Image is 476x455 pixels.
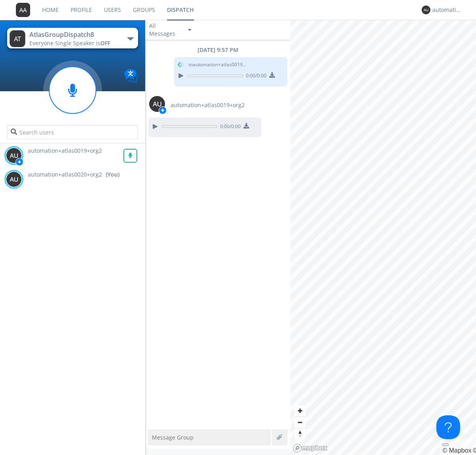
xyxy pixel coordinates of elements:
div: automation+atlas0020+org2 [432,6,462,14]
img: Translation enabled [124,69,138,83]
span: 0:00 / 0:00 [217,123,241,132]
button: AtlasGroupDispatch8Everyone·Single Speaker isOFF [7,28,138,48]
img: download media button [244,123,249,129]
div: All Messages [149,22,181,38]
a: Mapbox logo [293,443,328,453]
button: Toggle attribution [442,443,449,446]
img: download media button [269,72,275,78]
span: OFF [100,39,110,47]
img: 373638.png [422,6,430,14]
a: Mapbox [442,447,471,454]
div: Everyone · [29,39,119,47]
span: automation+atlas0019+org2 [171,101,245,109]
img: 373638.png [10,30,25,47]
span: Single Speaker is [55,39,110,47]
iframe: Toggle Customer Support [436,415,460,439]
span: Zoom out [294,417,306,428]
img: 373638.png [16,3,30,17]
img: caret-down-sm.svg [188,29,191,31]
span: to automation+atlas0019+org2 [188,61,248,68]
span: automation+atlas0020+org2 [28,171,102,179]
button: Zoom in [294,405,306,417]
input: Search users [7,125,138,139]
div: AtlasGroupDispatch8 [29,30,119,39]
img: 373638.png [6,171,22,187]
img: 373638.png [149,96,165,112]
img: 373638.png [6,148,22,163]
button: Zoom out [294,417,306,428]
span: 0:00 / 0:00 [243,72,267,81]
div: (You) [106,171,119,179]
button: Reset bearing to north [294,428,306,440]
span: automation+atlas0019+org2 [28,147,102,154]
div: [DATE] 9:57 PM [145,46,290,54]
